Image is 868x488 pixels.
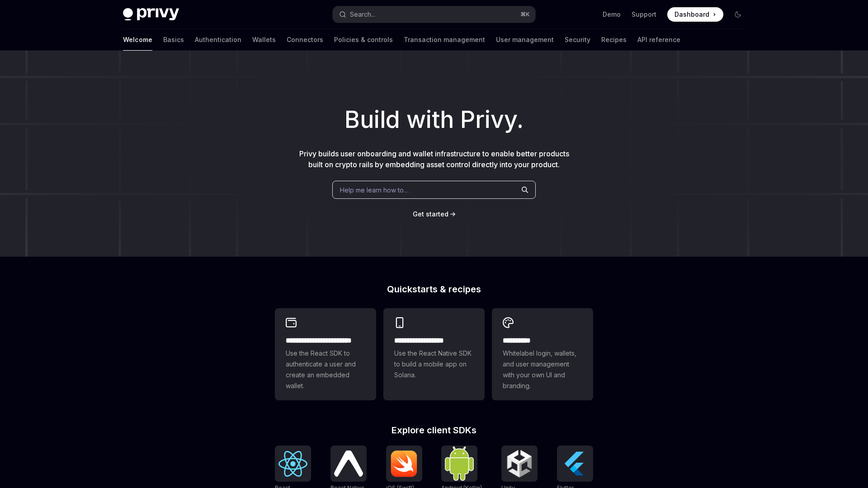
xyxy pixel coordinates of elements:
[123,8,179,21] img: dark logo
[413,210,448,219] a: Get started
[667,7,723,22] a: Dashboard
[637,29,680,51] a: API reference
[299,149,569,169] span: Privy builds user onboarding and wallet infrastructure to enable better products built on crypto ...
[404,29,485,51] a: Transaction management
[287,29,323,51] a: Connectors
[14,102,854,137] h1: Build with Privy.
[675,10,709,19] span: Dashboard
[603,10,621,19] a: Demo
[252,29,276,51] a: Wallets
[445,446,474,480] img: Android (Kotlin)
[275,426,593,435] h2: Explore client SDKs
[123,29,152,51] a: Welcome
[413,210,448,218] span: Get started
[601,29,627,51] a: Recipes
[278,451,307,477] img: React
[492,308,593,400] a: **** *****Whitelabel login, wallets, and user management with your own UI and branding.
[333,6,535,23] button: Open search
[632,10,656,19] a: Support
[394,348,474,380] span: Use the React Native SDK to build a mobile app on Solana.
[334,450,363,476] img: React Native
[505,449,534,478] img: Unity
[520,11,530,18] span: ⌘ K
[565,29,590,51] a: Security
[383,308,485,400] a: **** **** **** ***Use the React Native SDK to build a mobile app on Solana.
[195,29,241,51] a: Authentication
[334,29,393,51] a: Policies & controls
[731,7,745,22] button: Toggle dark mode
[496,29,554,51] a: User management
[286,348,365,391] span: Use the React SDK to authenticate a user and create an embedded wallet.
[350,9,375,20] div: Search...
[561,449,590,478] img: Flutter
[275,285,593,294] h2: Quickstarts & recipes
[390,450,419,477] img: iOS (Swift)
[503,348,582,391] span: Whitelabel login, wallets, and user management with your own UI and branding.
[340,185,409,195] span: Help me learn how to…
[163,29,184,51] a: Basics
